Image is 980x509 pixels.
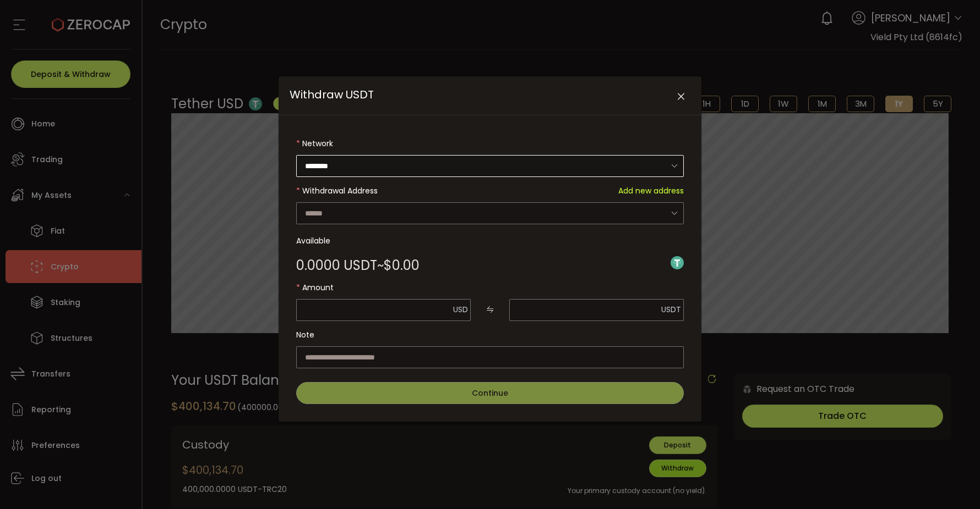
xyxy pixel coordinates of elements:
span: Withdrawal Address [302,185,378,196]
span: USD [453,304,468,315]
label: Available [296,230,684,252]
span: 0.0000 USDT [296,259,377,272]
div: Withdraw USDT [279,76,701,422]
span: Add new address [618,180,684,202]
span: Withdraw USDT [290,87,374,102]
button: Close [671,87,690,107]
iframe: Chat Widget [925,456,980,509]
label: Amount [296,276,684,298]
label: Network [296,132,684,154]
button: Continue [296,382,684,404]
span: $0.00 [384,259,420,272]
div: ~ [296,259,420,272]
span: USDT [661,304,681,315]
label: Note [296,324,684,346]
span: Continue [472,388,508,399]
